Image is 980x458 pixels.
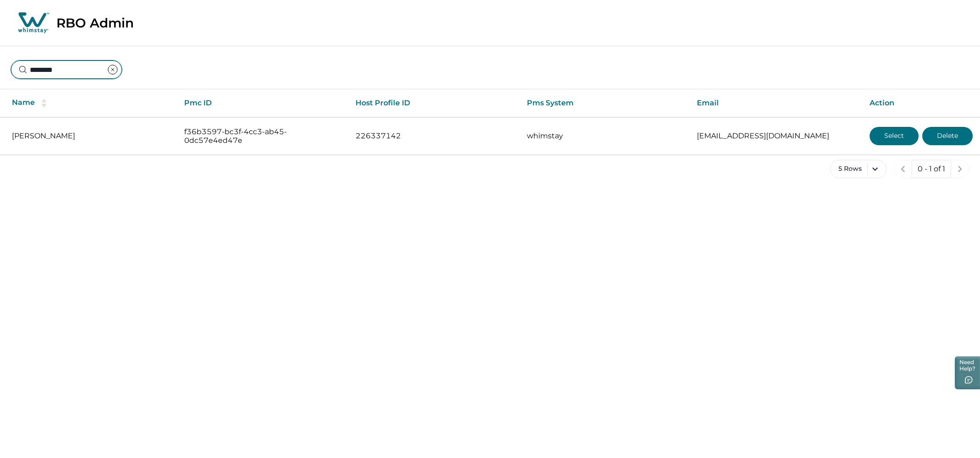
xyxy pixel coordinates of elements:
th: Email [690,89,862,117]
p: [PERSON_NAME] [12,131,170,141]
button: next page [951,160,969,178]
th: Pms System [520,89,690,117]
p: 0 - 1 of 1 [918,164,945,174]
p: whimstay [527,131,683,141]
th: Pmc ID [177,89,348,117]
button: Select [870,127,919,145]
p: [EMAIL_ADDRESS][DOMAIN_NAME] [697,131,855,141]
button: clear input [104,60,122,79]
th: Host Profile ID [348,89,519,117]
th: Action [862,89,980,117]
button: 5 Rows [830,160,887,178]
p: 226337142 [356,131,512,141]
button: sorting [35,98,53,108]
button: previous page [894,160,912,178]
button: Delete [922,127,973,145]
button: 0 - 1 of 1 [912,160,951,178]
p: RBO Admin [56,15,134,31]
p: f36b3597-bc3f-4cc3-ab45-0dc57e4ed47e [184,127,341,145]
